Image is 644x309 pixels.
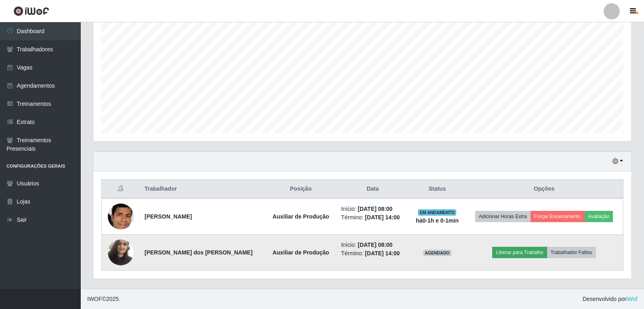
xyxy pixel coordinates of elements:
strong: Auxiliar de Produção [273,213,329,220]
span: Desenvolvido por [583,295,638,303]
li: Início: [341,205,405,213]
time: [DATE] 08:00 [358,206,392,212]
button: Liberar para Trabalho [492,247,547,258]
strong: há 0-1 h e 0-1 min [416,217,459,224]
th: Posição [266,180,336,199]
li: Término: [341,249,405,258]
img: 1709861924003.jpeg [108,198,134,235]
span: AGENDADO [423,250,451,256]
th: Trabalhador [140,180,265,199]
span: IWOF [87,296,102,302]
time: [DATE] 08:00 [358,242,392,248]
time: [DATE] 14:00 [365,250,400,256]
li: Término: [341,213,405,222]
button: Avaliação [585,211,613,222]
img: CoreUI Logo [13,6,49,16]
button: Trabalhador Faltou [547,247,596,258]
th: Opções [465,180,623,199]
th: Data [336,180,409,199]
span: © 2025 . [87,295,120,303]
strong: [PERSON_NAME] dos [PERSON_NAME] [145,249,253,256]
strong: Auxiliar de Produção [273,249,329,256]
img: 1748573558798.jpeg [108,235,134,269]
a: iWof [626,296,638,302]
span: EM ANDAMENTO [418,209,456,216]
strong: [PERSON_NAME] [145,213,192,220]
button: Forçar Encerramento [531,211,585,222]
time: [DATE] 14:00 [365,214,400,221]
li: Início: [341,241,405,249]
button: Adicionar Horas Extra [475,211,531,222]
th: Status [409,180,465,199]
